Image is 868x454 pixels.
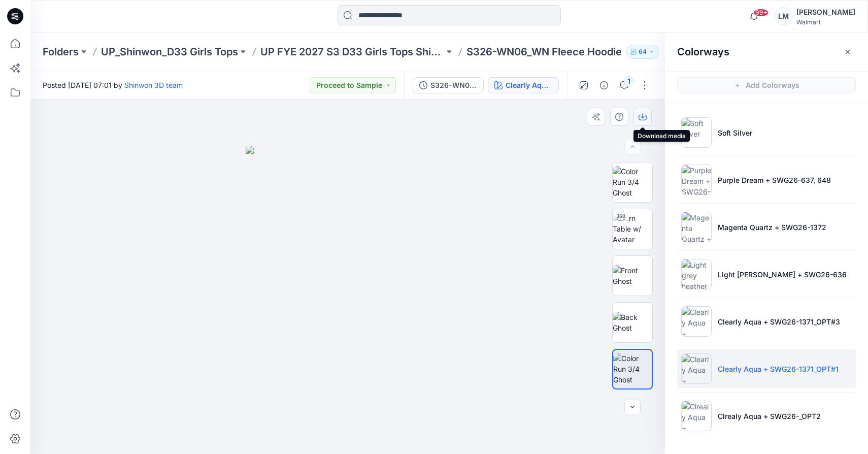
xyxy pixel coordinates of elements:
[626,45,659,59] button: 64
[718,269,847,280] p: Light [PERSON_NAME] + SWG26-636
[413,77,484,93] button: S326-WN06_WN Fleece Hoodie
[624,76,634,86] div: 1
[753,9,769,17] span: 99+
[718,175,831,185] p: Purple Dream + SWG26-637, 648
[718,411,821,421] p: Clrealy Aqua + SWG26-_OPT2
[430,80,477,91] div: S326-WN06_WN Fleece Hoodie
[718,364,839,374] p: Clearly Aqua + SWG26-1371_OPT#1
[124,81,183,89] a: Shinwon 3D team
[596,77,612,93] button: Details
[718,222,826,233] p: Magenta Quartz + SWG26-1372
[681,259,712,289] img: Light grey heather + SWG26-636
[613,265,652,286] img: Front Ghost
[718,316,840,327] p: Clearly Aqua + SWG26-1371_OPT#3
[681,353,712,384] img: Clearly Aqua + SWG26-1371_OPT#1
[613,353,652,385] img: Color Run 3/4 Ghost
[774,7,792,25] div: LM
[260,45,444,59] a: UP FYE 2027 S3 D33 Girls Tops Shinwon
[488,77,559,93] button: Clearly Aqua + SWG26-1371_OPT#1
[796,18,855,26] div: Walmart
[613,166,652,198] img: Color Run 3/4 Ghost
[677,46,729,58] h2: Colorways
[616,77,632,93] button: 1
[681,306,712,337] img: Clearly Aqua + SWG26-1371_OPT#3
[506,80,552,91] div: Clearly Aqua + SWG26-1371_OPT#1
[681,117,712,148] img: Soft Silver
[43,45,79,59] a: Folders
[718,127,752,138] p: Soft Silver
[613,213,652,245] img: Turn Table w/ Avatar
[43,80,183,90] span: Posted [DATE] 07:01 by
[613,312,652,333] img: Back Ghost
[681,212,712,242] img: Magenta Quartz + SWG26-1372
[639,46,647,57] p: 64
[101,45,238,59] a: UP_Shinwon_D33 Girls Tops
[466,45,622,59] p: S326-WN06_WN Fleece Hoodie
[796,6,855,18] div: [PERSON_NAME]
[681,165,712,195] img: Purple Dream + SWG26-637, 648
[681,401,712,431] img: Clrealy Aqua + SWG26-_OPT2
